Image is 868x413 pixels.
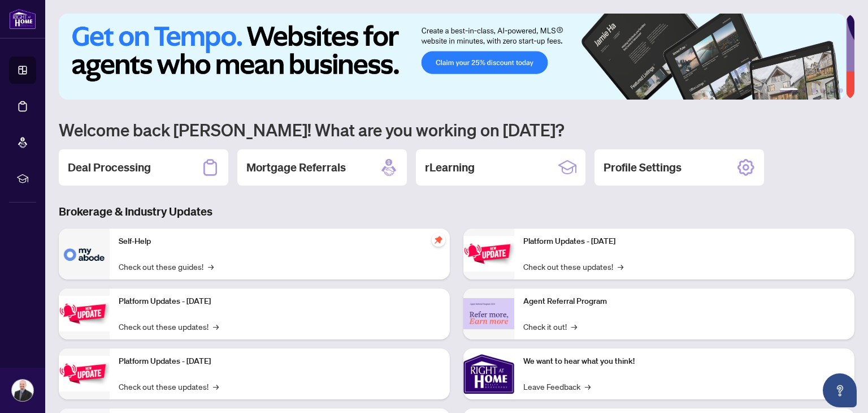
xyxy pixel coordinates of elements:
[119,380,219,393] a: Check out these updates!→
[119,235,441,248] p: Self-Help
[823,373,857,407] button: Open asap
[618,260,623,273] span: →
[802,88,807,93] button: 2
[523,260,623,273] a: Check out these updates!→
[604,160,682,175] h2: Profile Settings
[246,160,346,175] h2: Mortgage Referrals
[119,355,441,368] p: Platform Updates - [DATE]
[523,380,591,393] a: Leave Feedback→
[830,88,834,93] button: 5
[523,355,845,368] p: We want to hear what you think!
[425,160,475,175] h2: rLearning
[59,229,110,279] img: Self-Help
[59,119,854,140] h1: Welcome back [PERSON_NAME]! What are you working on [DATE]?
[523,320,577,333] a: Check it out!→
[571,320,577,333] span: →
[523,295,845,308] p: Agent Referral Program
[780,88,798,93] button: 1
[839,88,843,93] button: 6
[463,236,514,272] img: Platform Updates - June 23, 2025
[59,14,846,100] img: Slide 0
[523,235,845,248] p: Platform Updates - [DATE]
[119,320,219,333] a: Check out these updates!→
[463,298,514,329] img: Agent Referral Program
[585,380,591,393] span: →
[59,204,854,220] h3: Brokerage & Industry Updates
[119,260,214,273] a: Check out these guides!→
[119,295,441,308] p: Platform Updates - [DATE]
[821,88,825,93] button: 4
[12,380,33,401] img: Profile Icon
[59,296,110,332] img: Platform Updates - September 16, 2025
[432,233,445,247] span: pushpin
[59,356,110,392] img: Platform Updates - July 21, 2025
[463,349,514,399] img: We want to hear what you think!
[213,320,219,333] span: →
[213,380,219,393] span: →
[68,160,151,175] h2: Deal Processing
[811,88,816,93] button: 3
[9,8,36,29] img: logo
[208,260,214,273] span: →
